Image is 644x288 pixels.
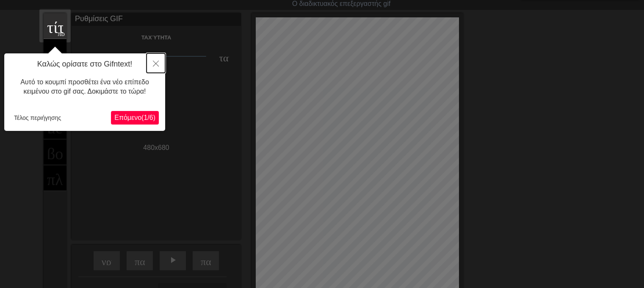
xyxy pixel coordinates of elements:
font: / [147,114,149,121]
font: Καλώς ορίσατε στο Gifntext! [37,60,133,68]
font: Αυτό το κουμπί προσθέτει ένα νέο επίπεδο κειμένου στο gif σας. Δοκιμάστε το τώρα! [20,78,149,95]
font: 1 [144,114,147,121]
font: ) [153,114,155,121]
button: Κοντά [146,53,165,73]
font: Τέλος περιήγησης [14,114,61,121]
font: 6 [149,114,153,121]
button: Τέλος περιήγησης [11,111,64,124]
font: Επόμενο [114,114,141,121]
button: Επόμενος [111,111,159,125]
font: ( [141,114,144,121]
h4: Καλώς ορίσατε στο Gifntext! [11,60,159,69]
